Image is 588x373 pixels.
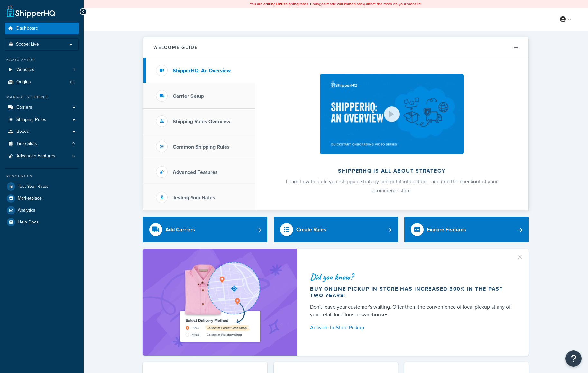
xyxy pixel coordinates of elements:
[320,74,464,154] img: ShipperHQ is all about strategy
[173,93,204,99] h3: Carrier Setup
[310,272,513,281] div: Did you know?
[5,150,79,162] li: Advanced Features
[72,153,75,159] span: 6
[16,42,39,47] span: Scope: Live
[5,76,79,88] li: Origins
[5,150,79,162] a: Advanced Features6
[5,138,79,150] a: Time Slots0
[162,259,278,346] img: ad-shirt-map-b0359fc47e01cab431d101c4b569394f6a03f54285957d908178d52f29eb9668.png
[5,205,79,216] a: Analytics
[70,79,75,85] span: 83
[16,105,32,110] span: Carriers
[16,117,46,123] span: Shipping Rules
[173,119,230,124] h3: Shipping Rules Overview
[143,217,267,242] a: Add Carriers
[173,144,230,150] h3: Common Shipping Rules
[16,129,29,134] span: Boxes
[16,67,34,73] span: Websites
[272,168,511,174] h2: ShipperHQ is all about strategy
[5,216,79,228] a: Help Docs
[5,95,79,100] div: Manage Shipping
[18,220,39,225] span: Help Docs
[5,64,79,76] a: Websites1
[5,57,79,63] div: Basic Setup
[143,37,528,58] button: Welcome Guide
[5,193,79,204] a: Marketplace
[5,174,79,179] div: Resources
[18,208,35,213] span: Analytics
[173,68,231,74] h3: ShipperHQ: An Overview
[5,181,79,192] a: Test Your Rates
[16,141,37,147] span: Time Slots
[165,225,195,234] div: Add Carriers
[310,286,513,299] div: Buy online pickup in store has increased 500% in the past two years!
[565,350,582,367] button: Open Resource Center
[173,195,215,201] h3: Testing Your Rates
[72,141,75,147] span: 0
[5,138,79,150] li: Time Slots
[18,184,49,189] span: Test Your Rates
[274,217,398,242] a: Create Rules
[5,64,79,76] li: Websites
[5,76,79,88] a: Origins83
[5,23,79,34] a: Dashboard
[5,102,79,114] a: Carriers
[5,126,79,138] a: Boxes
[296,225,326,234] div: Create Rules
[276,1,283,7] b: LIVE
[310,323,513,332] a: Activate In-Store Pickup
[16,26,38,31] span: Dashboard
[73,67,75,73] span: 1
[16,153,55,159] span: Advanced Features
[286,178,498,194] span: Learn how to build your shipping strategy and put it into action… and into the checkout of your e...
[404,217,529,242] a: Explore Features
[18,196,42,201] span: Marketplace
[5,114,79,126] a: Shipping Rules
[427,225,466,234] div: Explore Features
[310,303,513,319] div: Don't leave your customer's waiting. Offer them the convenience of local pickup at any of your re...
[153,45,198,50] h2: Welcome Guide
[173,169,218,175] h3: Advanced Features
[16,79,31,85] span: Origins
